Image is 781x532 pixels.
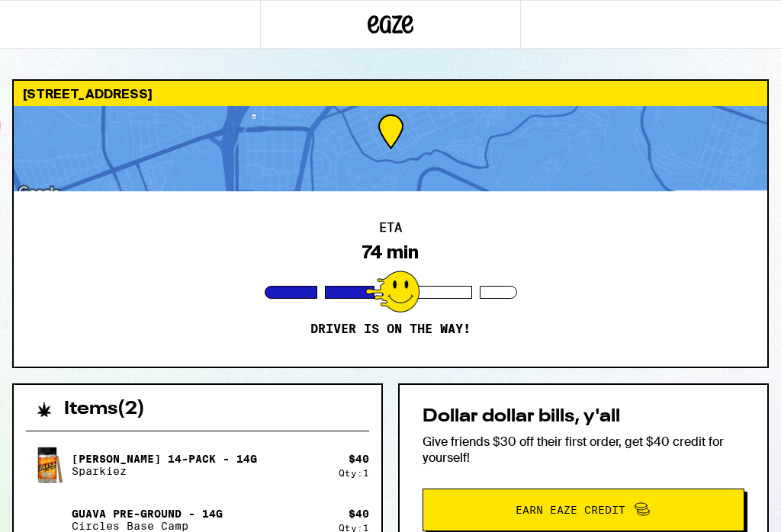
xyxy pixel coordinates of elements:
button: Earn Eaze Credit [423,489,744,531]
p: Give friends $30 off their first order, get $40 credit for yourself! [423,434,744,466]
span: Earn Eaze Credit [516,505,625,515]
div: $ 40 [349,508,369,520]
p: Sparkiez [72,465,257,477]
div: Qty: 1 [339,468,369,478]
h2: Dollar dollar bills, y'all [423,408,744,426]
div: 74 min [362,242,419,263]
p: Circles Base Camp [72,520,223,532]
div: [STREET_ADDRESS] [14,81,767,106]
p: [PERSON_NAME] 14-Pack - 14g [72,453,257,465]
div: $ 40 [349,453,369,465]
p: Driver is on the way! [310,322,471,337]
img: Jack 14-Pack - 14g [26,444,69,486]
h2: Items ( 2 ) [64,400,145,418]
h2: ETA [379,222,402,234]
p: Guava Pre-Ground - 14g [72,508,223,520]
